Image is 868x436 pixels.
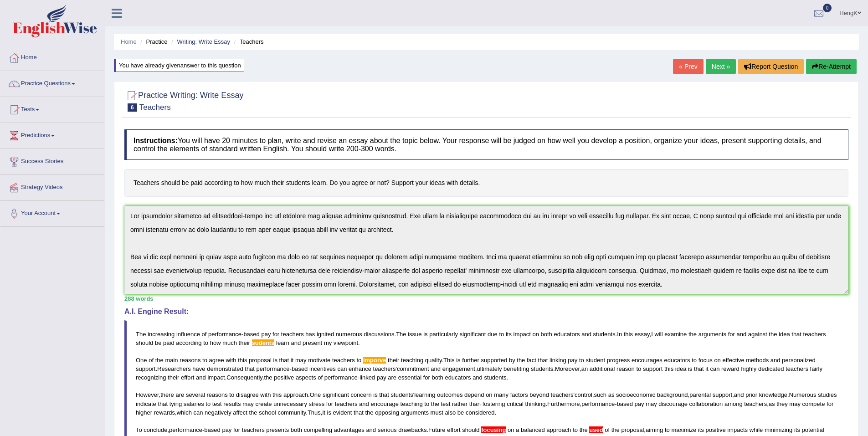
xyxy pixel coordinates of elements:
span: of [149,357,154,364]
span: be [155,339,161,346]
span: teachers [335,400,358,407]
span: the [688,331,697,338]
span: as [769,400,775,407]
a: Success Stories [0,149,104,172]
span: particularly [429,331,458,338]
span: teachers [281,331,304,338]
span: among [724,400,743,407]
span: proposal [249,357,272,364]
span: support [136,365,155,372]
span: depend [464,391,484,398]
span: approach [546,426,571,433]
span: idea [675,365,687,372]
span: However [136,391,159,398]
span: further [462,357,479,364]
span: engagement [442,365,475,372]
span: against [748,331,767,338]
span: for [326,400,333,407]
span: critical [507,400,524,407]
span: and [431,365,441,372]
span: have [192,365,205,372]
span: can [337,365,347,372]
span: Possible spelling mistake found. (did you mean: students) [252,339,275,346]
span: approach [283,391,308,398]
span: the [517,357,525,364]
span: balanced [521,426,545,433]
span: must [431,409,443,416]
span: learn [276,339,289,346]
span: their [239,339,250,346]
span: Thus [308,409,321,416]
span: educators [554,331,580,338]
span: many [494,391,508,398]
span: Researchers [157,365,191,372]
b: Instructions: [134,137,178,144]
span: and [196,374,206,381]
span: teachers [242,426,265,433]
span: both [431,374,443,381]
span: stress [309,400,325,407]
span: and [366,426,376,433]
span: student [586,357,605,364]
span: arguments [699,331,726,338]
a: Home [0,45,104,68]
span: test [441,400,451,407]
span: numerous [336,331,362,338]
span: the [249,409,257,416]
a: Home [121,38,137,45]
span: benefiting [503,365,529,372]
div: 288 words [124,294,848,303]
span: rather [452,400,467,407]
span: paid [163,339,175,346]
span: methods [746,357,769,364]
span: and [473,374,483,381]
span: knowledge [759,391,787,398]
span: pay [222,426,231,433]
span: increasing [148,331,175,338]
span: performance [324,374,358,381]
span: is [373,391,377,398]
span: that [379,391,389,398]
span: tying [169,400,182,407]
span: demonstrated [207,365,243,372]
span: impact [514,331,531,338]
span: affect [233,409,247,416]
span: teachers [551,391,574,398]
span: on [486,391,492,398]
span: according [176,339,201,346]
span: both [291,426,302,433]
span: focus [699,357,713,364]
span: it [705,365,709,372]
span: is [273,357,277,364]
span: enhance [349,365,371,372]
span: students [531,365,553,372]
span: for [827,400,833,407]
span: reward [721,365,740,372]
span: essay [635,331,650,338]
span: teaching [401,357,423,364]
span: on [532,331,539,338]
span: performance [257,365,290,372]
span: based [243,331,259,338]
span: disagree [236,391,259,398]
span: are [175,391,184,398]
span: agree [209,357,224,364]
span: of [318,374,323,381]
a: « Prev [673,59,703,74]
span: for [728,331,735,338]
span: serious [378,426,397,433]
span: is [423,331,427,338]
span: drawbacks [398,426,426,433]
span: may [242,400,254,407]
span: both [541,331,552,338]
span: factors [510,391,528,398]
span: parental [689,391,711,398]
span: ultimately [477,365,502,372]
span: beyond [529,391,549,398]
span: and [581,331,591,338]
span: significant [460,331,486,338]
span: influence [176,331,200,338]
span: support [643,365,663,372]
span: based [204,426,220,433]
span: fact [527,357,536,364]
